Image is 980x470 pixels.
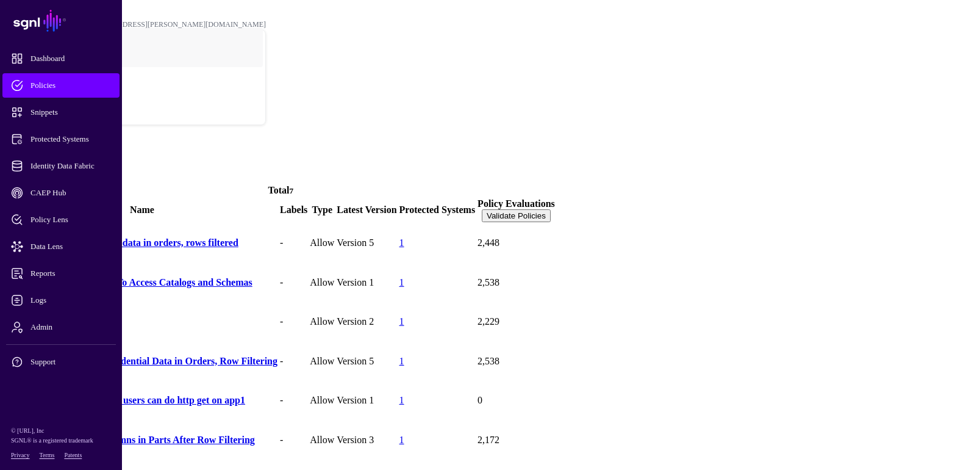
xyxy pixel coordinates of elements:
[7,277,252,287] a: Allow [PERSON_NAME] To Access Catalogs and Schemas
[2,208,120,232] a: Policy Lens
[309,263,335,302] td: Allow
[477,263,556,302] td: 2,538
[268,185,290,195] strong: Total
[279,381,308,420] td: -
[2,181,120,205] a: CAEP Hub
[477,342,556,380] td: 2,538
[11,426,111,436] p: © [URL], Inc
[7,435,255,445] a: US Users Can See All Columns in Parts After Row Filtering
[11,356,131,368] span: Support
[7,356,277,366] a: US Users Access Non-Confidential Data in Orders, Row Filtering
[11,52,131,65] span: Dashboard
[290,186,294,195] small: 7
[336,381,397,420] td: Version 1
[11,321,131,333] span: Admin
[399,316,404,327] a: 1
[279,263,308,302] td: -
[2,127,120,151] a: Protected Systems
[279,224,308,262] td: -
[24,20,266,29] div: [PERSON_NAME][EMAIL_ADDRESS][PERSON_NAME][DOMAIN_NAME]
[399,237,404,248] a: 1
[336,224,397,262] td: Version 5
[11,294,131,306] span: Logs
[7,204,277,215] div: Name
[279,421,308,459] td: -
[399,356,404,366] a: 1
[336,342,397,380] td: Version 5
[2,315,120,339] a: Admin
[309,381,335,420] td: Allow
[2,288,120,313] a: Logs
[336,303,397,341] td: Version 2
[337,204,396,215] div: Latest Version
[309,421,335,459] td: Allow
[399,435,404,445] a: 1
[309,342,335,380] td: Allow
[11,133,131,145] span: Protected Systems
[2,100,120,125] a: Snippets
[40,452,55,458] a: Terms
[11,160,131,172] span: Identity Data Fabric
[11,187,131,199] span: CAEP Hub
[399,277,404,287] a: 1
[11,214,131,226] span: Policy Lens
[64,452,82,458] a: Patents
[11,267,131,280] span: Reports
[309,303,335,341] td: Allow
[11,240,131,253] span: Data Lens
[7,7,115,34] a: SGNL
[477,224,556,262] td: 2,448
[7,237,238,248] a: 6OE300 access confidential data in orders, rows filtered
[477,421,556,459] td: 2,172
[2,46,120,71] a: Dashboard
[11,452,30,458] a: Privacy
[2,73,120,98] a: Policies
[309,224,335,262] td: Allow
[11,106,131,118] span: Snippets
[11,436,111,446] p: SGNL® is a registered trademark
[2,154,120,178] a: Identity Data Fabric
[279,342,308,380] td: -
[5,143,975,160] h2: Policies
[7,395,245,405] a: [DEMOGRAPHIC_DATA] users can do http get on app1
[2,234,120,259] a: Data Lens
[25,63,265,103] a: POC
[482,209,551,222] button: Validate Policies
[477,198,555,209] div: Policy Evaluations
[399,395,404,405] a: 1
[310,204,334,215] div: Type
[336,263,397,302] td: Version 1
[477,303,556,341] td: 2,229
[336,421,397,459] td: Version 3
[280,204,307,215] div: Labels
[2,261,120,286] a: Reports
[477,381,556,420] td: 0
[11,79,131,92] span: Policies
[279,303,308,341] td: -
[25,106,265,115] div: Log out
[399,204,476,215] div: Protected Systems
